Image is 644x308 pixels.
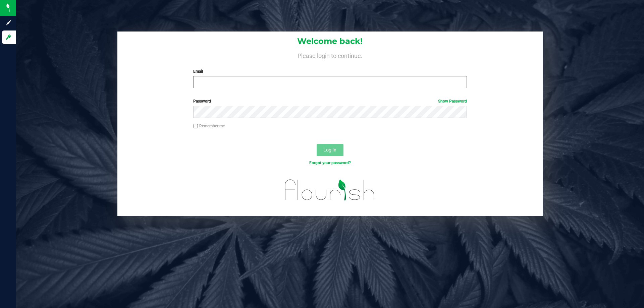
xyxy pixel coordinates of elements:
[117,51,543,59] h4: Please login to continue.
[309,161,351,165] a: Forgot your password?
[317,144,343,156] button: Log In
[117,37,543,46] h1: Welcome back!
[5,34,12,41] inline-svg: Log in
[193,99,211,104] span: Password
[193,68,467,74] label: Email
[193,123,225,129] label: Remember me
[323,147,336,152] span: Log In
[193,124,198,129] input: Remember me
[438,99,467,104] a: Show Password
[277,173,383,207] img: flourish_logo.svg
[5,19,12,26] inline-svg: Sign up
